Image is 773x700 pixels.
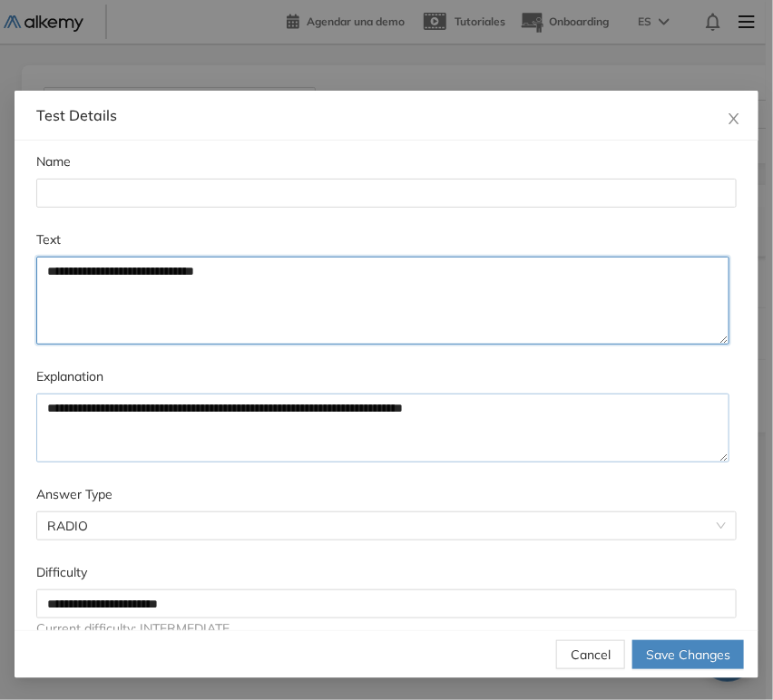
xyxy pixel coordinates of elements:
[47,512,726,540] span: RADIO
[36,589,737,618] input: Difficulty
[571,645,611,665] span: Cancel
[556,640,625,669] button: Cancel
[36,151,71,171] label: Name
[36,257,729,345] textarea: Text
[36,484,113,504] label: Answer Type
[36,394,729,462] textarea: Explanation
[632,640,744,669] button: Save Changes
[36,105,737,125] div: Test Details
[36,366,103,386] label: Explanation
[36,562,87,582] label: Difficulty
[36,618,737,640] div: Current difficulty: INTERMEDIATE
[709,91,758,140] button: Close
[646,645,730,665] span: Save Changes
[36,229,61,249] label: Text
[727,112,741,126] span: close
[36,179,737,208] input: Name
